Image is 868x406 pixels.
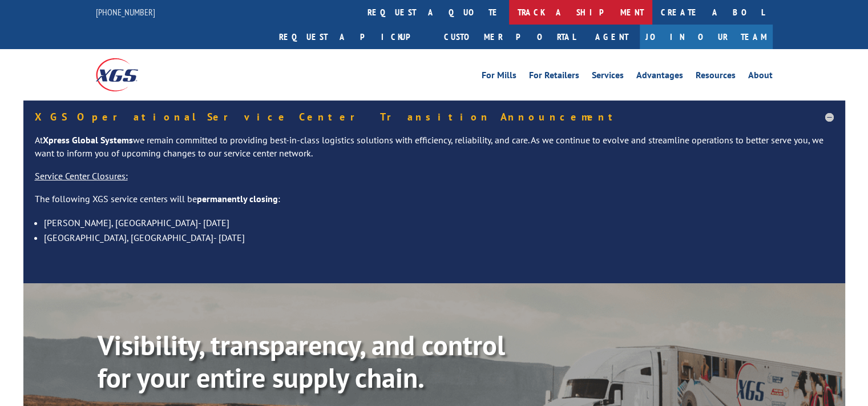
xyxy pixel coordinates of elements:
u: Service Center Closures: [35,170,128,182]
strong: Xpress Global Systems [43,134,133,146]
a: [PHONE_NUMBER] [96,6,155,18]
a: For Retailers [529,71,579,83]
a: For Mills [482,71,516,83]
a: Resources [696,71,736,83]
p: The following XGS service centers will be : [35,192,834,215]
a: Join Our Team [640,25,773,49]
a: Advantages [636,71,683,83]
a: Request a pickup [271,25,435,49]
a: Agent [584,25,640,49]
a: About [748,71,773,83]
li: [PERSON_NAME], [GEOGRAPHIC_DATA]- [DATE] [44,215,834,230]
strong: permanently closing [197,193,278,204]
h5: XGS Operational Service Center Transition Announcement [35,112,834,122]
a: Services [592,71,624,83]
b: Visibility, transparency, and control for your entire supply chain. [98,327,505,396]
li: [GEOGRAPHIC_DATA], [GEOGRAPHIC_DATA]- [DATE] [44,230,834,245]
a: Customer Portal [435,25,584,49]
p: At we remain committed to providing best-in-class logistics solutions with efficiency, reliabilit... [35,134,834,170]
